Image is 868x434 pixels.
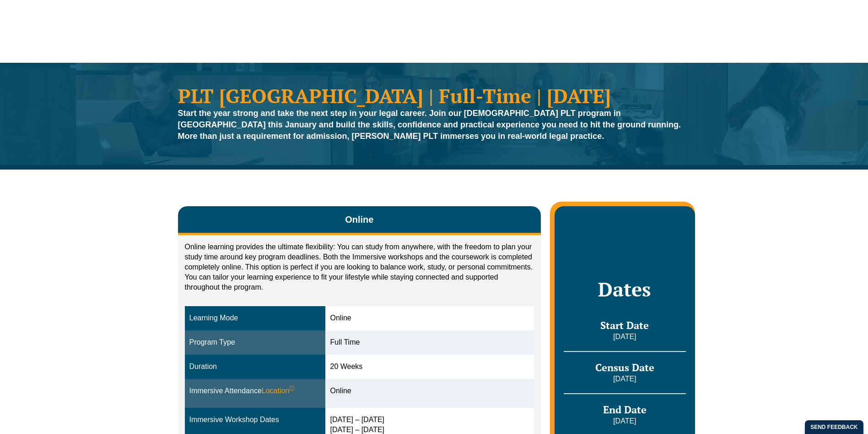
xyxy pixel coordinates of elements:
[262,386,295,396] span: Location
[603,403,647,416] span: End Date
[330,386,529,396] div: Online
[330,362,529,372] div: 20 Weeks
[178,109,681,141] strong: Start the year strong and take the next step in your legal career. Join our [DEMOGRAPHIC_DATA] PL...
[330,313,529,324] div: Online
[600,319,649,332] span: Start Date
[595,361,654,374] span: Census Date
[189,362,321,372] div: Duration
[564,374,685,384] p: [DATE]
[185,242,534,292] p: Online learning provides the ultimate flexibility: You can study from anywhere, with the freedom ...
[189,415,321,425] div: Immersive Workshop Dates
[330,337,529,348] div: Full Time
[189,313,321,324] div: Learning Mode
[345,213,373,226] span: Online
[564,332,685,342] p: [DATE]
[564,416,685,426] p: [DATE]
[289,385,295,392] sup: ⓘ
[178,86,690,105] h1: PLT [GEOGRAPHIC_DATA] | Full-Time | [DATE]
[564,278,685,301] h2: Dates
[189,337,321,348] div: Program Type
[189,386,321,396] div: Immersive Attendance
